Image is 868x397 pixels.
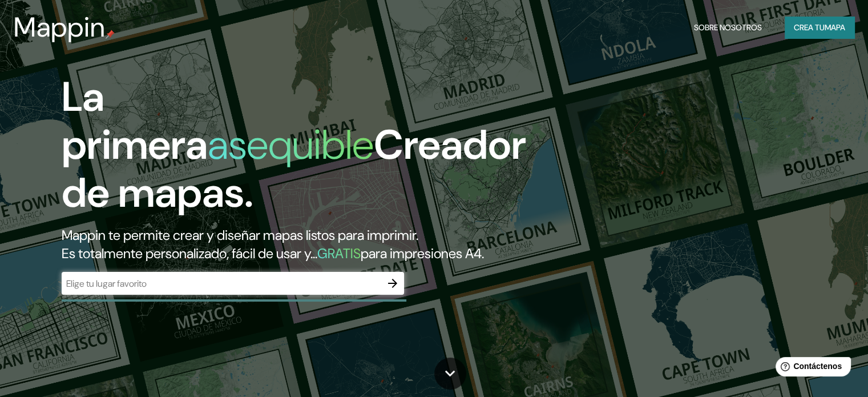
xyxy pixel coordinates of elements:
[794,22,825,33] font: Crea tu
[317,244,361,262] font: GRATIS
[62,244,317,262] font: Es totalmente personalizado, fácil de usar y...
[62,70,208,171] font: La primera
[208,118,374,171] font: asequible
[62,277,381,290] input: Elige tu lugar favorito
[766,352,855,384] iframe: Lanzador de widgets de ayuda
[785,17,854,38] button: Crea tumapa
[694,22,762,33] font: Sobre nosotros
[825,22,845,33] font: mapa
[14,9,106,45] font: Mappin
[361,244,484,262] font: para impresiones A4.
[106,30,115,39] img: pin de mapeo
[62,118,526,219] font: Creador de mapas.
[689,17,766,38] button: Sobre nosotros
[62,226,418,244] font: Mappin te permite crear y diseñar mapas listos para imprimir.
